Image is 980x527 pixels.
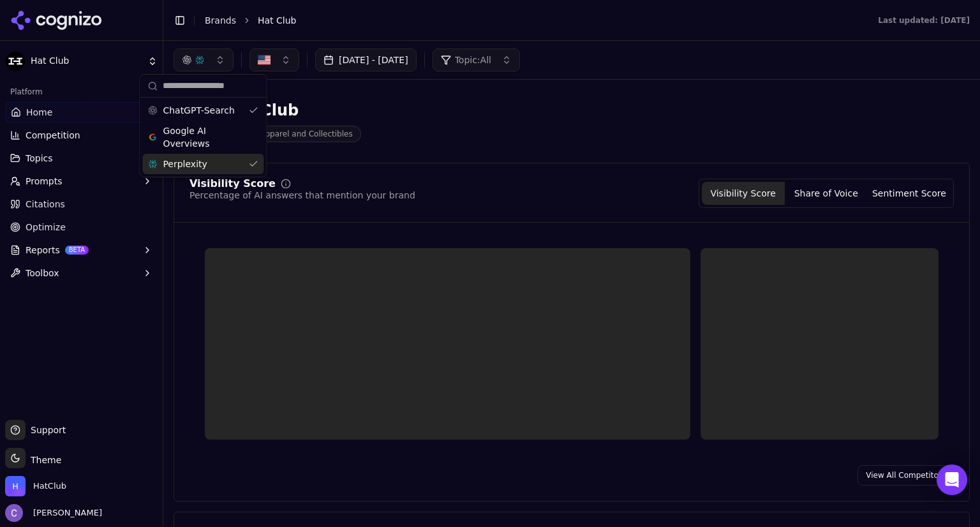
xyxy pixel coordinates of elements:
[5,171,158,191] button: Prompts
[28,507,102,519] span: [PERSON_NAME]
[65,246,89,255] span: BETA
[225,126,361,142] span: Sports Apparel and Collectibles
[205,15,236,26] a: Brands
[5,504,102,522] button: Open user button
[26,198,65,211] span: Citations
[5,82,158,102] div: Platform
[225,100,361,121] div: Hat Club
[26,221,66,234] span: Optimize
[5,102,158,122] a: Home
[26,129,80,142] span: Competition
[26,267,59,279] span: Toolbox
[26,244,60,256] span: Reports
[857,465,954,486] a: View All Competitors
[26,152,53,165] span: Topics
[163,104,234,117] span: ChatGPT-Search
[878,15,970,26] div: Last updated: [DATE]
[785,182,868,205] button: Share of Voice
[455,54,491,66] span: Topic: All
[5,125,158,145] button: Competition
[26,424,66,436] span: Support
[31,56,142,67] span: Hat Club
[163,124,243,150] span: Google AI Overviews
[26,455,61,465] span: Theme
[189,189,415,202] div: Percentage of AI answers that mention your brand
[33,480,66,492] span: HatClub
[205,14,852,27] nav: breadcrumb
[868,182,951,205] button: Sentiment Score
[702,182,785,205] button: Visibility Score
[5,476,66,496] button: Open organization switcher
[258,14,296,27] span: Hat Club
[315,48,417,71] button: [DATE] - [DATE]
[189,179,276,189] div: Visibility Score
[140,98,266,177] div: Suggestions
[5,476,26,496] img: HatClub
[937,464,967,495] div: Open Intercom Messenger
[5,194,158,214] a: Citations
[26,175,63,188] span: Prompts
[5,148,158,168] button: Topics
[26,106,52,119] span: Home
[163,158,207,170] span: Perplexity
[5,504,23,522] img: Chris Hayes
[5,240,158,260] button: ReportsBETA
[5,51,26,71] img: Hat Club
[5,263,158,283] button: Toolbox
[258,54,271,66] img: United States
[5,217,158,237] a: Optimize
